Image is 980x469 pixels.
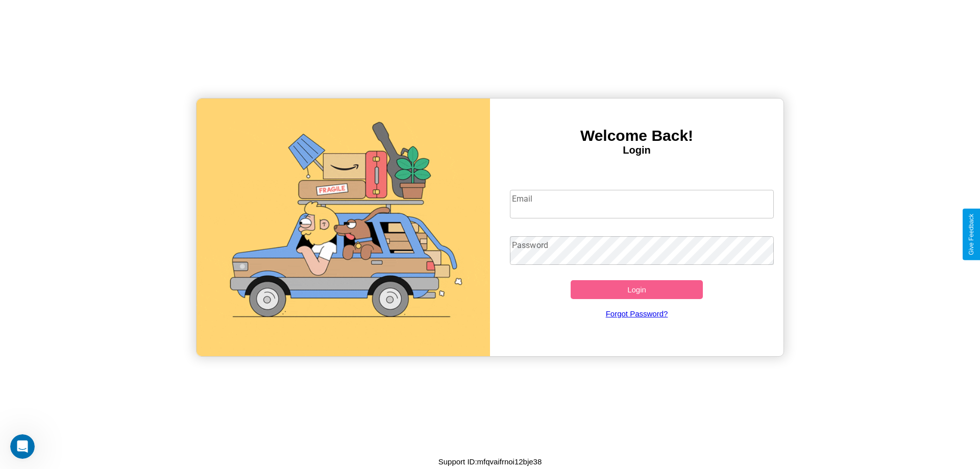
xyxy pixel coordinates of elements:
button: Login [571,280,703,299]
div: Give Feedback [968,214,975,255]
p: Support ID: mfqvaifrnoi12bje38 [438,455,542,468]
img: gif [197,98,490,356]
iframe: Intercom live chat [10,434,35,459]
h4: Login [490,144,783,156]
a: Forgot Password? [505,299,769,328]
h3: Welcome Back! [490,127,783,144]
